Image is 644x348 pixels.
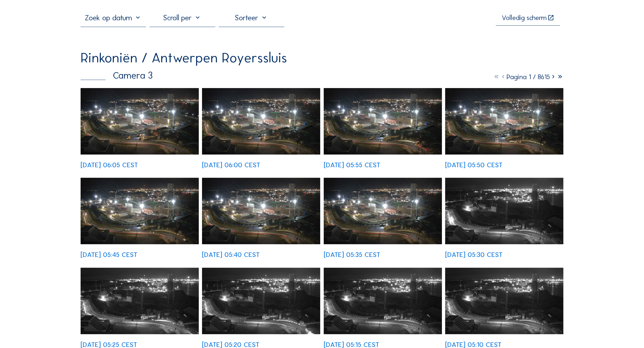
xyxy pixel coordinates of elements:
[324,88,442,155] img: image_53045813
[81,251,137,258] div: [DATE] 05:45 CEST
[81,88,199,155] img: image_53045980
[445,251,503,258] div: [DATE] 05:30 CEST
[81,51,287,65] div: Rinkoniën / Antwerpen Royerssluis
[445,268,563,334] img: image_53045626
[81,178,199,244] img: image_53045764
[202,251,260,258] div: [DATE] 05:40 CEST
[324,251,380,258] div: [DATE] 05:35 CEST
[445,178,563,244] img: image_53045708
[502,14,547,21] div: Volledig scherm
[324,268,442,334] img: image_53045636
[324,341,379,348] div: [DATE] 05:15 CEST
[445,88,563,155] img: image_53045791
[202,341,259,348] div: [DATE] 05:20 CEST
[202,162,260,168] div: [DATE] 06:00 CEST
[202,178,320,244] img: image_53045739
[445,341,501,348] div: [DATE] 05:10 CEST
[81,268,199,334] img: image_53045681
[324,178,442,244] img: image_53045731
[81,341,137,348] div: [DATE] 05:25 CEST
[81,162,138,168] div: [DATE] 06:05 CEST
[445,162,503,168] div: [DATE] 05:50 CEST
[202,268,320,334] img: image_53045659
[324,162,380,168] div: [DATE] 05:55 CEST
[81,71,153,80] div: Camera 3
[202,88,320,155] img: image_53045830
[81,13,146,22] input: Zoek op datum 󰅀
[507,73,550,81] span: Pagina 1 / 8615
